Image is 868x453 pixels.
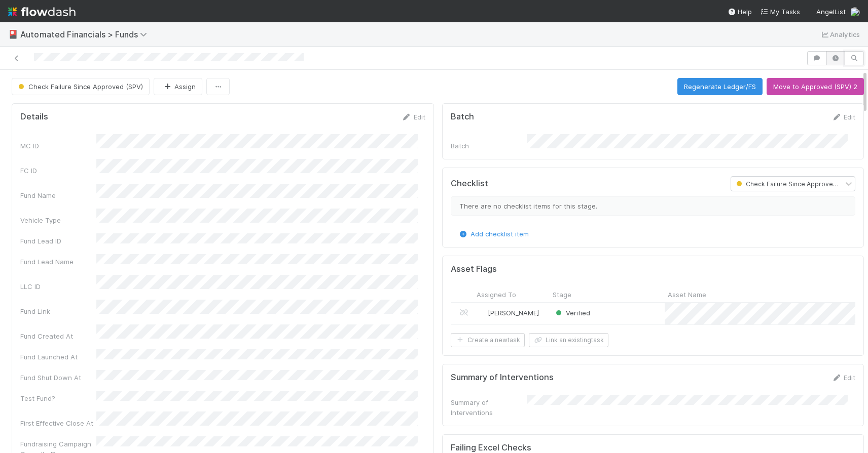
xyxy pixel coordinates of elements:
[451,141,527,151] div: Batch
[154,78,202,95] button: Assign
[529,333,608,347] button: Link an existingtask
[451,373,554,383] h5: Summary of Interventions
[677,78,763,95] button: Regenerate Ledger/FS
[478,309,486,317] img: avatar_ac83cd3a-2de4-4e8f-87db-1b662000a96d.png
[8,3,76,20] img: logo-inverted-e16ddd16eac7371096b0.svg
[831,374,855,382] a: Edit
[20,141,96,151] div: MC ID
[20,112,48,122] h5: Details
[16,83,143,91] span: Check Failure Since Approved (SPV)
[20,29,152,39] span: Automated Financials > Funds
[734,180,855,188] span: Check Failure Since Approved (SPV)
[451,196,856,216] div: There are no checklist items for this stage.
[820,28,860,40] a: Analytics
[12,78,150,95] button: Check Failure Since Approved (SPV)
[478,308,539,318] div: [PERSON_NAME]
[20,373,96,383] div: Fund Shut Down At
[850,7,860,17] img: avatar_5ff1a016-d0ce-496a-bfbe-ad3802c4d8a0.png
[554,308,590,318] div: Verified
[20,418,96,428] div: First Effective Close At
[728,7,752,17] div: Help
[668,290,706,300] span: Asset Name
[767,78,864,95] button: Move to Approved (SPV) 2
[451,397,527,418] div: Summary of Interventions
[20,166,96,176] div: FC ID
[20,281,96,292] div: LLC ID
[477,290,516,300] span: Assigned To
[554,309,590,317] span: Verified
[553,290,571,300] span: Stage
[760,8,800,16] span: My Tasks
[451,264,497,274] h5: Asset Flags
[488,309,539,317] span: [PERSON_NAME]
[760,7,800,17] a: My Tasks
[20,352,96,362] div: Fund Launched At
[20,236,96,246] div: Fund Lead ID
[451,443,531,453] h5: Failing Excel Checks
[451,179,488,189] h5: Checklist
[20,257,96,267] div: Fund Lead Name
[20,393,96,403] div: Test Fund?
[816,8,846,16] span: AngelList
[451,112,474,122] h5: Batch
[451,333,525,347] button: Create a newtask
[20,215,96,225] div: Vehicle Type
[20,306,96,316] div: Fund Link
[402,113,425,121] a: Edit
[20,331,96,341] div: Fund Created At
[20,190,96,200] div: Fund Name
[8,30,18,38] span: 🎴
[458,230,529,238] a: Add checklist item
[831,113,855,121] a: Edit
